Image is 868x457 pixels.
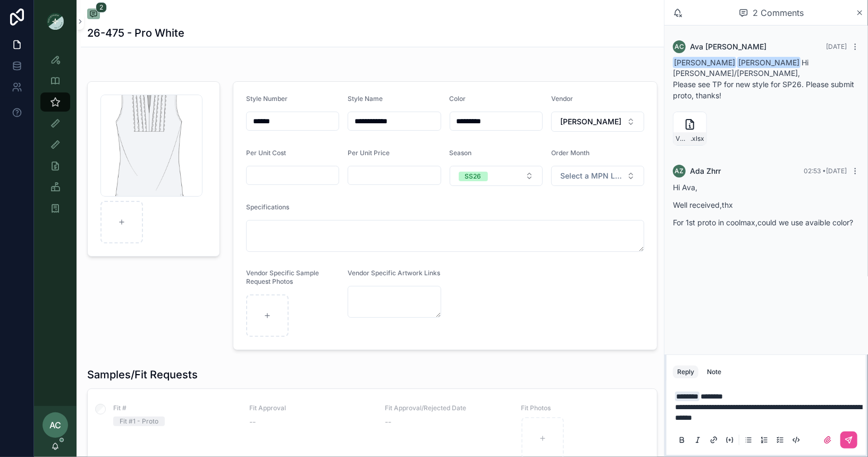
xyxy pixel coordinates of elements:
[675,167,684,175] span: AZ
[96,2,107,13] span: 2
[690,41,766,52] span: Ava [PERSON_NAME]
[385,404,509,412] span: Fit Approval/Rejected Date
[348,149,390,157] span: Per Unit Price
[551,95,573,103] span: Vendor
[673,182,859,193] p: Hi Ava,
[120,417,158,426] div: Fit #1 - Proto
[690,166,721,176] span: Ada Zhrr
[673,79,859,101] p: Please see TP for new style for SP26. Please submit proto, thanks!
[551,112,644,132] button: Select Button
[673,57,859,101] div: Hi [PERSON_NAME]/[PERSON_NAME],
[673,217,859,228] p: For 1st proto in coolmax,could we use avaible color?
[450,95,466,103] span: Color
[246,269,319,285] span: Vendor Specific Sample Request Photos
[737,57,800,68] span: [PERSON_NAME]
[804,167,847,175] span: 02:53 • [DATE]
[521,404,644,412] span: Fit Photos
[246,149,286,157] span: Per Unit Cost
[34,43,77,232] div: scrollable content
[348,95,383,103] span: Style Name
[246,203,289,211] span: Specifications
[753,6,804,19] span: 2 Comments
[450,149,472,157] span: Season
[465,172,482,181] div: SS26
[450,166,543,186] button: Select Button
[560,116,621,127] span: [PERSON_NAME]
[560,171,622,181] span: Select a MPN LEVEL ORDER MONTH
[551,149,589,157] span: Order Month
[246,95,288,103] span: Style Number
[690,134,704,143] span: .xlsx
[113,404,237,412] span: Fit #
[87,367,198,382] h1: Samples/Fit Requests
[673,199,859,210] p: Well received,thx
[826,43,847,50] span: [DATE]
[348,269,440,277] span: Vendor Specific Artwork Links
[673,57,736,68] span: [PERSON_NAME]
[703,366,726,378] button: Note
[676,134,690,143] span: VW-26-475-ric-rac-top-9.2.25
[675,43,684,51] span: AC
[87,26,184,40] h1: 26-475 - Pro White
[249,404,373,412] span: Fit Approval
[87,9,100,21] button: 2
[47,13,64,30] img: App logo
[249,417,256,427] span: --
[707,368,721,376] div: Note
[49,419,61,431] span: AC
[673,366,698,378] button: Reply
[385,417,392,427] span: --
[551,166,644,186] button: Select Button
